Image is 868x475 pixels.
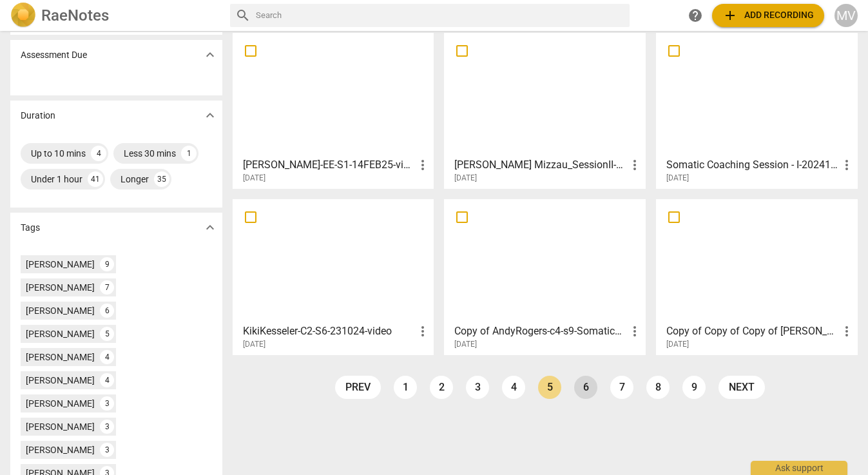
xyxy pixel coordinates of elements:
a: LogoRaeNotes [10,3,220,28]
span: more_vert [627,324,642,339]
span: expand_more [202,108,218,123]
div: 7 [100,280,114,295]
div: 4 [91,146,106,161]
div: 5 [100,327,114,341]
button: MV [834,4,858,27]
a: Page 5 is your current page [538,376,561,399]
span: expand_more [202,220,218,235]
span: [DATE] [666,173,689,184]
span: add [722,8,738,23]
span: more_vert [415,157,430,173]
div: 3 [100,443,114,457]
div: Longer [121,173,149,186]
a: Copy of AndyRogers-c4-s9-SomaticsFinal[DATE] [448,204,641,349]
div: 3 [100,420,114,434]
a: next [719,376,765,399]
div: [PERSON_NAME] [26,304,95,317]
h3: Copy of Copy of Copy of lisa 17th october [666,324,839,339]
span: [DATE] [243,339,265,350]
div: 1 [181,146,197,161]
span: more_vert [415,324,430,339]
img: Logo [10,3,36,28]
div: [PERSON_NAME] [26,327,95,340]
div: Up to 10 mins [31,147,86,160]
span: [DATE] [454,339,477,350]
a: Help [684,4,707,27]
button: Show more [200,106,220,125]
span: more_vert [839,157,854,173]
span: search [235,8,251,23]
a: [PERSON_NAME] Mizzau_SessionII-20241128[DATE] [448,37,641,183]
h3: Federica Setti_Caterina Mizzau_SessionII-20241128 [454,157,627,173]
a: Page 8 [646,376,670,399]
div: 6 [100,304,114,318]
a: Page 7 [610,376,633,399]
div: Less 30 mins [124,147,176,160]
div: [PERSON_NAME] [26,281,95,294]
a: KikiKesseler-C2-S6-231024-video[DATE] [237,204,430,349]
div: [PERSON_NAME] [26,351,95,364]
span: help [688,8,703,23]
span: expand_more [202,47,218,63]
span: [DATE] [243,173,265,184]
h3: KikiKesseler-C2-S6-231024-video [243,324,416,339]
p: Duration [21,109,55,122]
a: Copy of Copy of Copy of [PERSON_NAME] [DATE][DATE] [661,204,853,349]
button: Upload [712,4,824,27]
div: [PERSON_NAME] [26,397,95,410]
a: Page 6 [574,376,597,399]
div: [PERSON_NAME] [26,258,95,271]
a: prev [335,376,381,399]
button: Show more [200,218,220,237]
div: Ask support [751,461,847,475]
div: 9 [100,257,114,271]
a: Page 9 [682,376,706,399]
span: [DATE] [454,173,477,184]
div: 35 [154,171,169,187]
a: [PERSON_NAME]-EE-S1-14FEB25-video[DATE] [237,37,430,183]
p: Assessment Due [21,48,87,62]
h3: Marie Baudron-EE-S1-14FEB25-video [243,157,416,173]
a: Page 2 [430,376,453,399]
div: 3 [100,396,114,411]
span: more_vert [627,157,642,173]
span: [DATE] [666,339,689,350]
div: 4 [100,373,114,387]
button: Show more [200,45,220,64]
a: Page 3 [466,376,489,399]
a: Page 4 [502,376,525,399]
div: 4 [100,350,114,364]
div: [PERSON_NAME] [26,374,95,387]
input: Search [256,5,624,26]
div: [PERSON_NAME] [26,420,95,433]
p: Tags [21,221,40,235]
div: Under 1 hour [31,173,82,186]
h3: Copy of AndyRogers-c4-s9-SomaticsFinal [454,324,627,339]
span: Add recording [722,8,814,23]
h3: Somatic Coaching Session - I-20241107_Caterina [666,157,839,173]
div: 41 [88,171,103,187]
span: more_vert [839,324,854,339]
div: [PERSON_NAME] [26,443,95,456]
a: Somatic Coaching Session - I-20241107_Caterina[DATE] [661,37,853,183]
a: Page 1 [394,376,417,399]
h2: RaeNotes [41,6,109,24]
